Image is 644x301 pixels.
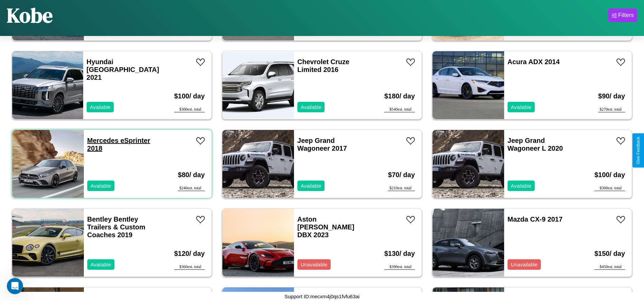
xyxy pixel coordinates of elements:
[297,58,349,73] a: Chevrolet Cruze Limited 2016
[508,137,563,152] a: Jeep Grand Wagoneer L 2020
[618,12,634,19] div: Filters
[174,264,205,270] div: $ 360 est. total
[301,102,321,112] p: Available
[594,243,625,264] h3: $ 150 / day
[297,137,347,152] a: Jeep Grand Wagoneer 2017
[508,215,563,223] a: Mazda CX-9 2017
[384,264,415,270] div: $ 390 est. total
[598,107,625,112] div: $ 270 est. total
[388,164,415,186] h3: $ 70 / day
[508,58,560,65] a: Acura ADX 2014
[388,186,415,191] div: $ 210 est. total
[598,86,625,107] h3: $ 90 / day
[384,243,415,264] h3: $ 130 / day
[87,215,145,239] a: Bentley Bentley Trailers & Custom Coaches 2019
[301,181,321,190] p: Available
[174,243,205,264] h3: $ 120 / day
[7,1,53,29] h1: Kobe
[511,260,537,269] p: Unavailable
[178,164,205,186] h3: $ 80 / day
[178,186,205,191] div: $ 240 est. total
[174,107,205,112] div: $ 300 est. total
[594,264,625,270] div: $ 450 est. total
[384,107,415,112] div: $ 540 est. total
[297,215,354,239] a: Aston [PERSON_NAME] DBX 2023
[511,102,532,112] p: Available
[91,260,111,269] p: Available
[87,137,150,152] a: Mercedes eSprinter 2018
[594,186,625,191] div: $ 300 est. total
[594,164,625,186] h3: $ 100 / day
[608,8,637,22] button: Filters
[87,58,159,81] a: Hyundai [GEOGRAPHIC_DATA] 2021
[174,86,205,107] h3: $ 100 / day
[384,86,415,107] h3: $ 180 / day
[301,260,327,269] p: Unavailable
[91,181,111,190] p: Available
[90,102,111,112] p: Available
[636,137,641,164] div: Give Feedback
[7,278,23,294] iframe: Intercom live chat
[284,292,360,301] p: Support ID: mecxm4j0qs1fvfu63ai
[511,181,532,190] p: Available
